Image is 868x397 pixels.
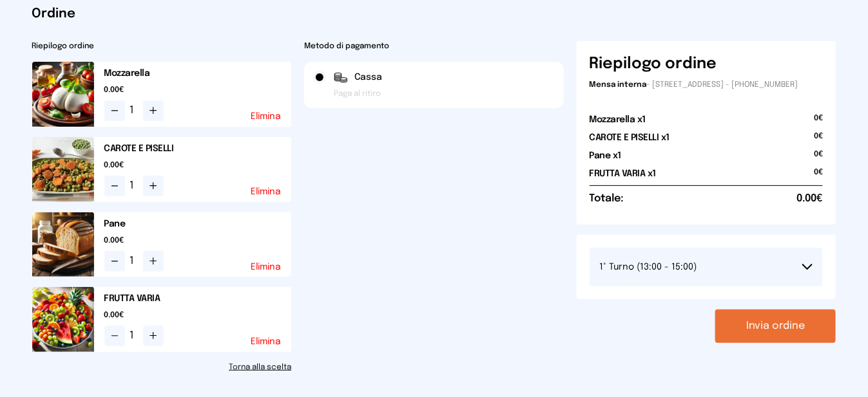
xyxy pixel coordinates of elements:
[130,103,138,118] span: 1
[590,54,717,75] h6: Riepilogo ordine
[130,178,138,194] span: 1
[130,328,138,344] span: 1
[104,85,292,95] span: 0.00€
[32,287,94,352] img: media
[354,71,382,84] span: Cassa
[32,137,94,202] img: media
[104,160,292,171] span: 0.00€
[590,191,624,207] h6: Totale:
[814,167,823,185] span: 0€
[590,248,824,286] button: 1° Turno (13:00 - 15:00)
[590,167,657,180] h2: FRUTTA VARIA x1
[104,235,292,246] span: 0.00€
[104,310,292,320] span: 0.00€
[334,89,381,99] span: Paga al ritiro
[251,187,281,196] button: Elimina
[32,362,292,373] a: Torna alla scelta
[814,113,823,131] span: 0€
[304,41,564,51] h2: Metodo di pagamento
[251,112,281,121] button: Elimina
[590,113,646,126] h2: Mozzarella x1
[251,337,281,346] button: Elimina
[32,212,94,277] img: media
[32,41,292,51] h2: Riepilogo ordine
[814,131,823,149] span: 0€
[104,142,292,155] h2: CAROTE E PISELLI
[600,263,697,272] span: 1° Turno (13:00 - 15:00)
[32,62,94,127] img: media
[814,149,823,167] span: 0€
[715,309,836,343] button: Invia ordine
[590,131,670,144] h2: CAROTE E PISELLI x1
[590,80,824,90] p: - [STREET_ADDRESS] - [PHONE_NUMBER]
[104,67,292,80] h2: Mozzarella
[32,5,836,23] h1: Ordine
[104,217,292,230] h2: Pane
[251,263,281,272] button: Elimina
[796,191,823,207] span: 0.00€
[104,292,292,305] h2: FRUTTA VARIA
[130,254,138,269] span: 1
[590,149,622,162] h2: Pane x1
[590,81,647,89] span: Mensa interna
